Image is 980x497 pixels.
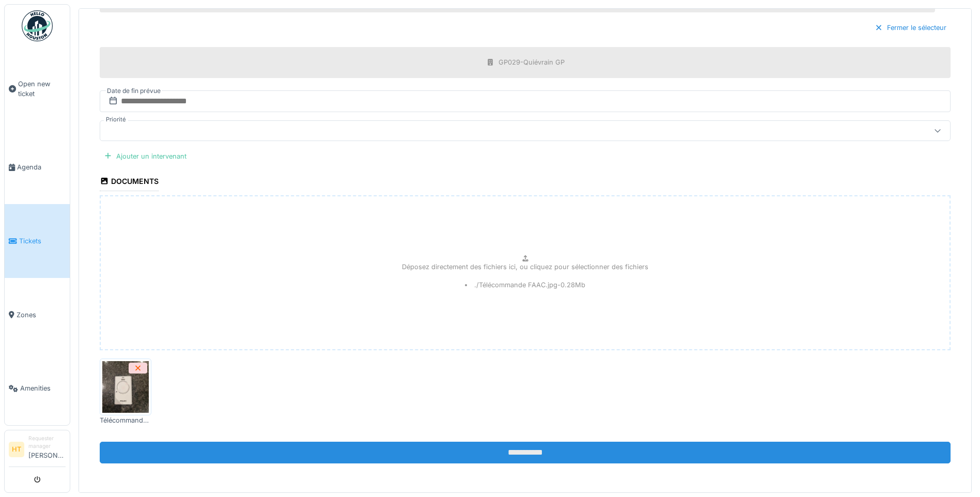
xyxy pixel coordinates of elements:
span: Agenda [17,162,66,172]
li: ./Télécommande FAAC.jpg - 0.28 Mb [465,280,585,290]
div: Ajouter un intervenant [100,149,191,163]
div: Fermer le sélecteur [870,21,951,35]
img: Badge_color-CXgf-gQk.svg [22,10,53,41]
div: Télécommande FAAC.jpg [100,415,151,425]
a: Tickets [5,204,70,278]
a: Agenda [5,131,70,205]
span: Tickets [19,236,66,246]
label: Priorité [104,115,128,124]
a: Zones [5,278,70,352]
a: Amenities [5,351,70,425]
span: Open new ticket [18,79,66,99]
img: t7tr8w7aka3bnpj07qbj9mkpqnih [102,361,149,413]
div: GP029-Quiévrain GP [499,57,565,67]
a: Open new ticket [5,47,70,131]
li: HT [9,442,24,457]
a: HT Requester manager[PERSON_NAME] [9,434,66,467]
p: Déposez directement des fichiers ici, ou cliquez pour sélectionner des fichiers [402,262,648,272]
div: Requester manager [28,434,66,451]
label: Date de fin prévue [106,85,162,97]
li: [PERSON_NAME] [28,434,66,464]
div: Documents [100,174,159,191]
span: Amenities [20,383,66,393]
span: Zones [17,310,66,320]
